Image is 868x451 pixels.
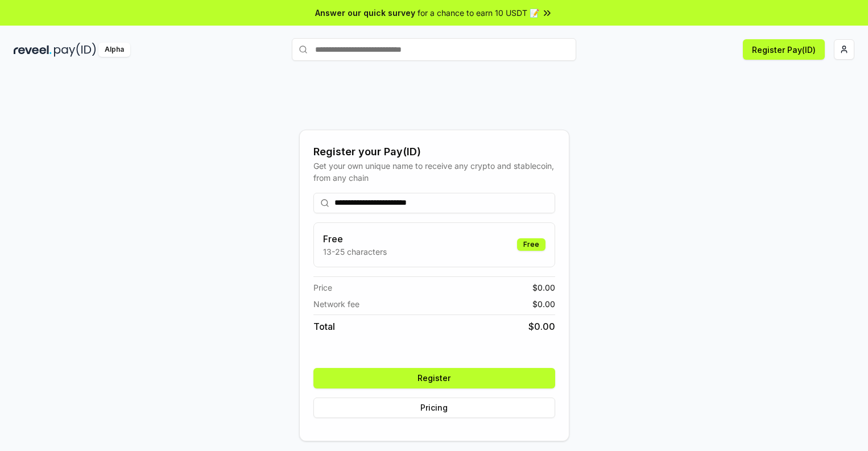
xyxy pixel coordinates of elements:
[14,43,52,57] img: reveel_dark
[323,246,387,258] p: 13-25 characters
[532,282,555,293] span: $ 0.00
[313,320,335,333] span: Total
[313,144,555,160] div: Register your Pay(ID)
[54,43,96,57] img: pay_id
[98,43,130,57] div: Alpha
[313,298,359,310] span: Network fee
[315,7,415,19] span: Answer our quick survey
[313,368,555,388] button: Register
[418,7,539,19] span: for a chance to earn 10 USDT 📝
[313,282,332,293] span: Price
[517,238,545,251] div: Free
[323,232,387,246] h3: Free
[313,398,555,418] button: Pricing
[743,39,825,60] button: Register Pay(ID)
[528,320,555,333] span: $ 0.00
[532,298,555,310] span: $ 0.00
[313,160,555,184] div: Get your own unique name to receive any crypto and stablecoin, from any chain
